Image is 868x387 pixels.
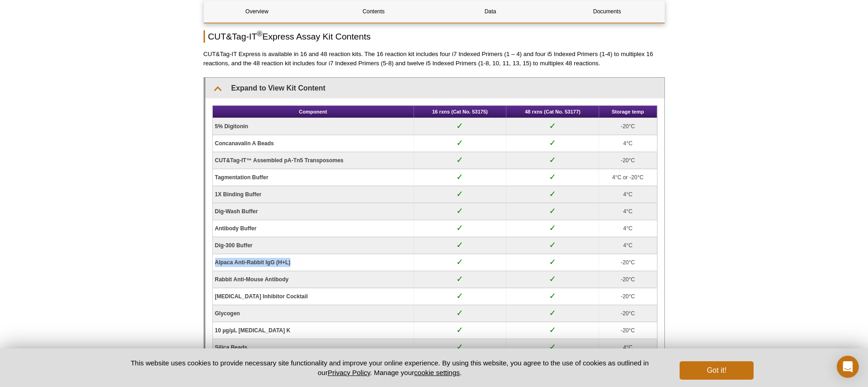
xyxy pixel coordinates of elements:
[456,291,463,301] span: ✓
[456,155,463,165] span: ✓
[215,174,268,181] strong: Tagmentation Buffer
[599,186,657,203] td: 4°C
[549,291,556,301] span: ✓
[215,157,344,164] strong: CUT&Tag-IT™ Assembled pA-Tn5 Transposomes
[549,223,556,233] span: ✓
[328,369,370,376] a: Privacy Policy
[456,325,463,335] span: ✓
[215,344,248,351] strong: Silica Beads
[204,30,665,43] h2: CUT&Tag-IT Express Assay Kit Contents
[549,240,556,250] span: ✓
[599,339,657,356] td: 4°C
[215,293,308,300] strong: [MEDICAL_DATA] Inhibitor Cocktail
[205,78,664,98] summary: Expand to View Kit Content
[215,242,253,249] strong: Dig-300 Buffer
[321,0,427,23] a: Contents
[257,30,262,38] sup: ®
[549,138,556,148] span: ✓
[204,0,310,23] a: Overview
[837,356,859,378] div: Open Intercom Messenger
[549,121,556,131] span: ✓
[680,361,753,380] button: Got it!
[437,0,544,23] a: Data
[549,308,556,318] span: ✓
[215,123,249,130] strong: 5% Digitonin
[215,276,289,283] strong: Rabbit Anti-Mouse Antibody
[456,308,463,318] span: ✓
[599,305,657,322] td: -20°C
[215,310,240,317] strong: Glycogen
[599,135,657,152] td: 4°C
[456,206,463,216] span: ✓
[215,140,274,147] strong: Concanavalin A Beads
[549,274,556,284] span: ✓
[215,327,291,334] strong: 10 µg/µL [MEDICAL_DATA] K
[115,358,665,377] p: This website uses cookies to provide necessary site functionality and improve your online experie...
[414,106,507,118] th: 16 rxns (Cat No. 53175)
[599,106,657,118] th: Storage temp
[549,155,556,165] span: ✓
[599,118,657,135] td: -20°C
[506,106,599,118] th: 48 rxns (Cat No. 53177)
[599,152,657,169] td: -20°C
[456,223,463,233] span: ✓
[215,225,257,232] strong: Antibody Buffer
[215,259,291,266] strong: Alpaca Anti-Rabbit IgG (H+L)
[456,342,463,352] span: ✓
[549,206,556,216] span: ✓
[456,274,463,284] span: ✓
[549,257,556,267] span: ✓
[549,325,556,335] span: ✓
[554,0,660,23] a: Documents
[213,106,414,118] th: Component
[549,342,556,352] span: ✓
[215,191,261,198] strong: 1X Binding Buffer
[456,257,463,267] span: ✓
[599,322,657,339] td: -20°C
[215,208,258,215] strong: Dig-Wash Buffer
[599,271,657,288] td: -20°C
[204,50,665,68] p: CUT&Tag-IT Express is available in 16 and 48 reaction kits. The 16 reaction kit includes four i7 ...
[599,288,657,305] td: -20°C
[599,169,657,186] td: 4°C or -20°C
[456,121,463,131] span: ✓
[456,172,463,182] span: ✓
[599,203,657,220] td: 4°C
[599,220,657,237] td: 4°C
[549,189,556,199] span: ✓
[599,254,657,271] td: -20°C
[456,138,463,148] span: ✓
[456,240,463,250] span: ✓
[599,237,657,254] td: 4°C
[549,172,556,182] span: ✓
[456,189,463,199] span: ✓
[414,369,460,376] button: cookie settings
